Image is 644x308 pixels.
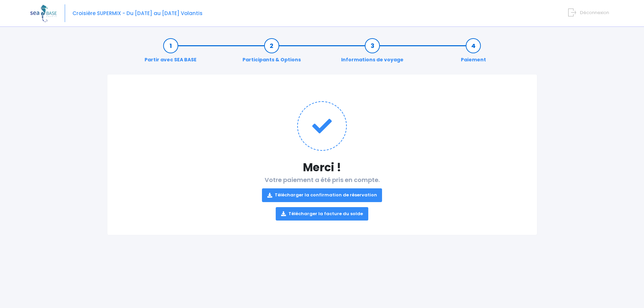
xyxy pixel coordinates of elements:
[338,42,407,63] a: Informations de voyage
[458,42,489,63] a: Paiement
[239,42,304,63] a: Participants & Options
[141,42,200,63] a: Partir avec SEA BASE
[121,161,524,174] h1: Merci !
[72,10,203,17] span: Croisière SUPERMIX - Du [DATE] au [DATE] Volantis
[262,188,382,202] a: Télécharger la confirmation de réservation
[121,176,524,221] h2: Votre paiement a été pris en compte.
[276,207,368,221] a: Télécharger la facture du solde
[580,9,609,16] span: Déconnexion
